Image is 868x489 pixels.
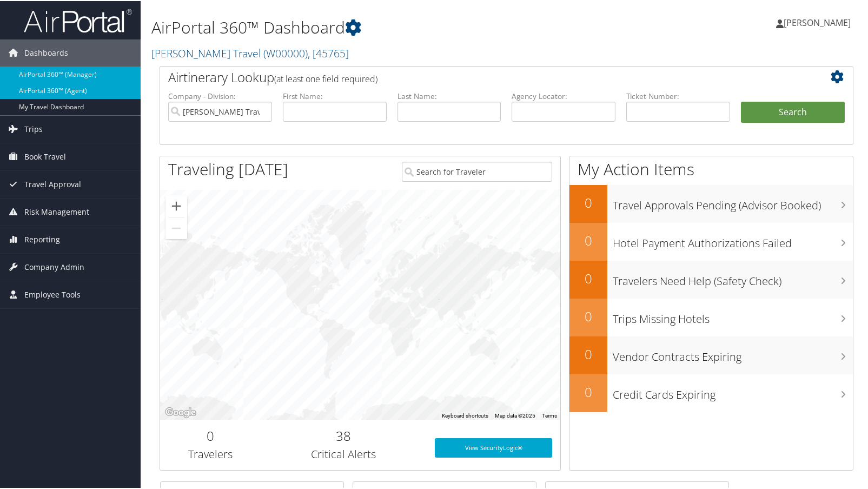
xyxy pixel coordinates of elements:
a: 0Credit Cards Expiring [569,373,853,411]
button: Search [741,101,845,122]
a: 0Trips Missing Hotels [569,298,853,335]
span: ( W00000 ) [263,45,308,60]
h2: 0 [569,268,607,287]
span: Travel Approval [24,170,81,197]
h1: AirPortal 360™ Dashboard [151,15,625,38]
span: Map data ©2025 [495,412,535,418]
h3: Critical Alerts [268,446,419,461]
h2: Airtinerary Lookup [168,67,787,85]
h2: 0 [569,344,607,362]
h3: Travelers Need Help (Safety Check) [613,267,853,288]
button: Zoom in [165,194,187,216]
span: Company Admin [24,253,84,280]
a: 0Travel Approvals Pending (Advisor Booked) [569,184,853,222]
label: Ticket Number: [626,90,730,101]
a: Open this area in Google Maps (opens a new window) [163,405,198,419]
a: 0Vendor Contracts Expiring [569,335,853,373]
label: Agency Locator: [512,90,615,101]
h2: 0 [569,306,607,325]
a: View SecurityLogic® [435,437,552,457]
input: Search for Traveler [402,161,552,181]
a: 0Hotel Payment Authorizations Failed [569,222,853,260]
a: [PERSON_NAME] Travel [151,45,349,60]
h3: Trips Missing Hotels [613,305,853,326]
span: Employee Tools [24,280,81,307]
span: Book Travel [24,142,66,169]
a: 0Travelers Need Help (Safety Check) [569,260,853,298]
span: Risk Management [24,197,89,224]
h3: Vendor Contracts Expiring [613,343,853,364]
label: First Name: [283,90,387,101]
span: , [ 45765 ] [308,45,349,60]
h3: Credit Cards Expiring [613,381,853,401]
label: Last Name: [397,90,501,101]
label: Company - Division: [168,90,272,101]
h1: Traveling [DATE] [168,157,288,180]
h2: 0 [168,426,252,444]
h1: My Action Items [569,157,853,180]
h2: 38 [268,426,419,444]
h3: Hotel Payment Authorizations Failed [613,229,853,250]
img: Google [163,405,198,419]
img: airportal-logo.png [24,7,132,32]
button: Keyboard shortcuts [442,411,488,419]
span: (at least one field required) [274,72,377,84]
a: [PERSON_NAME] [776,5,862,38]
span: [PERSON_NAME] [784,16,851,28]
h2: 0 [569,382,607,400]
h2: 0 [569,193,607,211]
span: Dashboards [24,38,68,65]
h3: Travelers [168,446,252,461]
span: Trips [24,115,43,142]
button: Zoom out [165,216,187,238]
span: Reporting [24,225,60,252]
h3: Travel Approvals Pending (Advisor Booked) [613,191,853,212]
a: Terms (opens in new tab) [542,412,557,418]
h2: 0 [569,230,607,249]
